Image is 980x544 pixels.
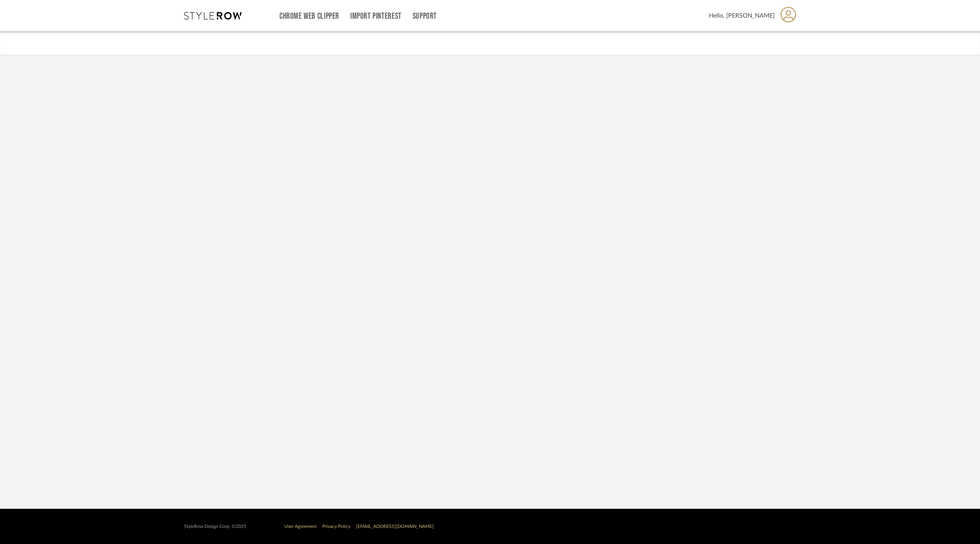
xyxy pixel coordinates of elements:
[184,524,246,529] div: StyleRow Design Corp. ©2025
[350,13,402,20] a: Import Pinterest
[284,524,317,529] a: User Agreement
[413,13,437,20] a: Support
[356,524,434,529] a: [EMAIL_ADDRESS][DOMAIN_NAME]
[279,13,339,20] a: Chrome Web Clipper
[322,524,350,529] a: Privacy Policy
[709,11,775,20] span: Hello, [PERSON_NAME]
